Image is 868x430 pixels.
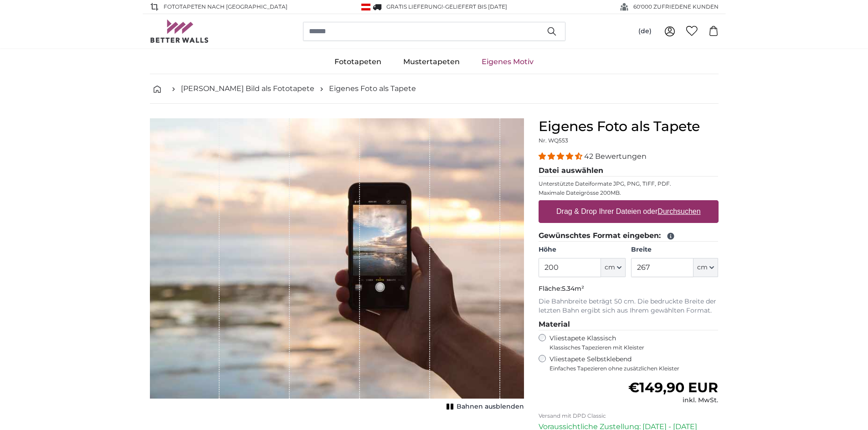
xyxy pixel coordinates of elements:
[539,180,719,187] p: Unterstützte Dateiformate JPG, PNG, TIFF, PDF.
[553,202,704,221] label: Drag & Drop Ihrer Dateien oder
[539,189,719,197] p: Maximale Dateigrösse 200MB.
[601,258,626,277] button: cm
[324,50,392,74] a: Fototapeten
[444,400,524,413] button: Bahnen ausblenden
[150,20,209,43] img: Betterwalls
[164,3,288,11] span: Fototapeten nach [GEOGRAPHIC_DATA]
[539,284,719,293] p: Fläche:
[329,83,416,94] a: Eigenes Foto als Tapete
[539,165,719,177] legend: Datei auswählen
[550,344,711,351] span: Klassisches Tapezieren mit Kleister
[697,263,708,272] span: cm
[657,207,700,215] u: Durchsuchen
[539,230,719,242] legend: Gewünschtes Format eingeben:
[539,152,584,161] span: 4.38 stars
[471,50,544,74] a: Eigenes Motiv
[457,402,524,411] span: Bahnen ausblenden
[628,396,718,405] div: inkl. MwSt.
[693,258,718,277] button: cm
[550,355,719,372] label: Vliestapete Selbstklebend
[386,3,443,10] span: GRATIS Lieferung!
[631,245,718,254] label: Breite
[550,334,711,351] label: Vliestapete Klassisch
[443,3,507,10] span: -
[539,245,626,254] label: Höhe
[605,263,615,272] span: cm
[633,3,719,11] span: 60'000 ZUFRIEDENE KUNDEN
[539,137,568,144] span: Nr. WQ553
[539,297,719,315] p: Die Bahnbreite beträgt 50 cm. Die bedruckte Breite der letzten Bahn ergibt sich aus Ihrem gewählt...
[361,4,370,10] img: Österreich
[150,118,524,413] div: 1 of 1
[150,74,719,104] nav: breadcrumbs
[628,379,718,396] span: €149,90 EUR
[539,118,719,135] h1: Eigenes Foto als Tapete
[181,83,314,94] a: [PERSON_NAME] Bild als Fototapete
[584,152,647,161] span: 42 Bewertungen
[631,23,659,40] button: (de)
[445,3,507,10] span: Geliefert bis [DATE]
[392,50,471,74] a: Mustertapeten
[562,284,584,293] span: 5.34m²
[550,365,719,372] span: Einfaches Tapezieren ohne zusätzlichen Kleister
[539,412,719,420] p: Versand mit DPD Classic
[539,319,719,330] legend: Material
